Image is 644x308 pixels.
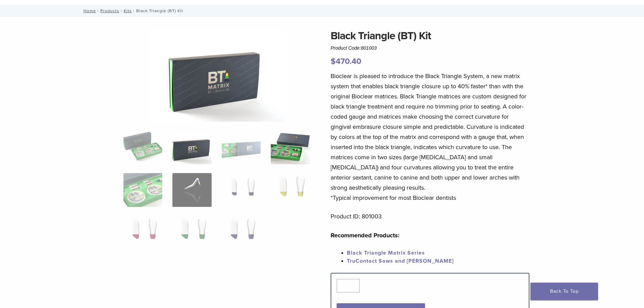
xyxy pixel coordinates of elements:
[222,216,261,250] img: Black Triangle (BT) Kit - Image 11
[271,131,310,164] img: Black Triangle (BT) Kit - Image 4
[361,45,377,51] span: 801003
[123,173,162,207] img: Black Triangle (BT) Kit - Image 5
[222,131,261,164] img: Black Triangle (BT) Kit - Image 3
[331,56,361,66] bdi: 470.40
[530,283,598,300] a: Back To Top
[172,131,211,164] img: Black Triangle (BT) Kit - Image 2
[132,9,136,13] span: /
[123,216,162,250] img: Black Triangle (BT) Kit - Image 9
[100,8,119,13] a: Products
[147,28,287,122] img: Black Triangle (BT) Kit - Image 2
[124,8,132,13] a: Kits
[96,9,100,13] span: /
[331,232,400,239] strong: Recommended Products:
[331,56,336,66] span: $
[331,28,529,44] h1: Black Triangle (BT) Kit
[222,173,261,207] img: Black Triangle (BT) Kit - Image 7
[172,216,211,250] img: Black Triangle (BT) Kit - Image 10
[79,5,566,17] nav: Black Triangle (BT) Kit
[331,45,377,51] span: Product Code:
[347,250,425,256] a: Black Triangle Matrix Series
[81,8,96,13] a: Home
[119,9,124,13] span: /
[347,258,454,264] a: TruContact Saws and [PERSON_NAME]
[123,131,162,164] img: Intro-Black-Triangle-Kit-6-Copy-e1548792917662-324x324.jpg
[331,71,529,203] p: Bioclear is pleased to introduce the Black Triangle System, a new matrix system that enables blac...
[172,173,211,207] img: Black Triangle (BT) Kit - Image 6
[271,173,310,207] img: Black Triangle (BT) Kit - Image 8
[331,211,529,221] p: Product ID: 801003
